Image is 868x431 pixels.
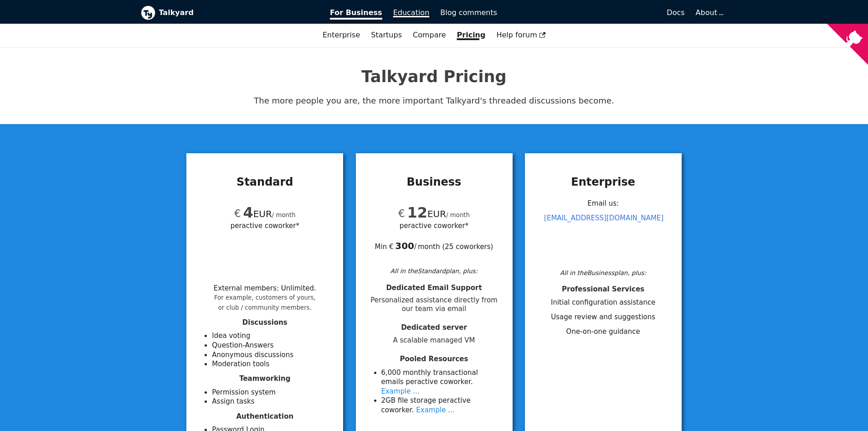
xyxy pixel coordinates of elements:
span: Blog comments [440,8,497,17]
li: Anonymous discussions [212,350,332,360]
a: Enterprise [317,27,365,43]
a: About [696,8,722,17]
small: / month [272,212,296,218]
div: Min € / month ( 25 coworkers ) [367,231,502,252]
p: The more people you are, the more important Talkyard's threaded discussions become. [141,94,728,108]
span: Personalized assistance directly from our team via email [367,296,502,313]
span: per active coworker* [400,220,468,231]
a: Pricing [452,27,491,43]
li: Question-Answers [212,341,332,350]
a: Example ... [381,387,420,395]
li: Initial configuration assistance [536,298,671,307]
span: Dedicated server [401,323,467,332]
a: Startups [365,27,407,43]
li: Moderation tools [212,359,332,369]
li: External members : Unlimited . [214,284,316,312]
li: Usage review and suggestions [536,312,671,322]
h4: Pooled Resources [367,355,502,363]
span: For Business [330,8,382,20]
span: 12 [407,204,427,221]
span: € [234,208,241,219]
small: / month [446,212,470,218]
span: A scalable managed VM [367,336,502,345]
span: EUR [234,208,272,219]
a: Education [388,5,435,21]
h4: Teamworking [197,374,332,383]
a: Docs [503,5,690,21]
a: [EMAIL_ADDRESS][DOMAIN_NAME] [544,214,663,222]
li: Idea voting [212,331,332,341]
li: 6 ,000 monthly transactional emails per active coworker . [381,368,502,396]
img: Talkyard logo [141,5,155,20]
a: Compare [413,31,446,39]
b: 300 [395,240,414,251]
h3: Standard [197,175,332,189]
a: Blog comments [435,5,503,21]
span: 4 [243,204,253,221]
div: All in the Standard plan, plus: [367,266,502,276]
span: per active coworker* [231,220,299,231]
a: For Business [324,5,388,21]
b: Talkyard [159,7,318,19]
h4: Discussions [197,318,332,327]
span: Education [393,8,430,17]
li: Permission system [212,388,332,397]
div: All in the Business plan, plus: [536,268,671,278]
small: For example, customers of yours, or club / community members. [214,294,316,311]
span: Help forum [496,31,545,39]
h1: Talkyard Pricing [141,67,728,87]
a: Example ... [416,406,454,414]
li: One-on-one guidance [536,327,671,337]
h3: Business [367,175,502,189]
h3: Enterprise [536,175,671,189]
li: Assign tasks [212,397,332,406]
div: Email us: [536,196,671,265]
a: Talkyard logoTalkyard [141,5,318,20]
span: Docs [667,8,684,17]
span: Dedicated Email Support [386,284,482,292]
h4: Authentication [197,412,332,421]
span: EUR [398,208,446,219]
a: Help forum [491,27,551,43]
span: € [398,208,405,219]
li: 2 GB file storage per active coworker . [381,396,502,415]
h4: Professional Services [536,285,671,294]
